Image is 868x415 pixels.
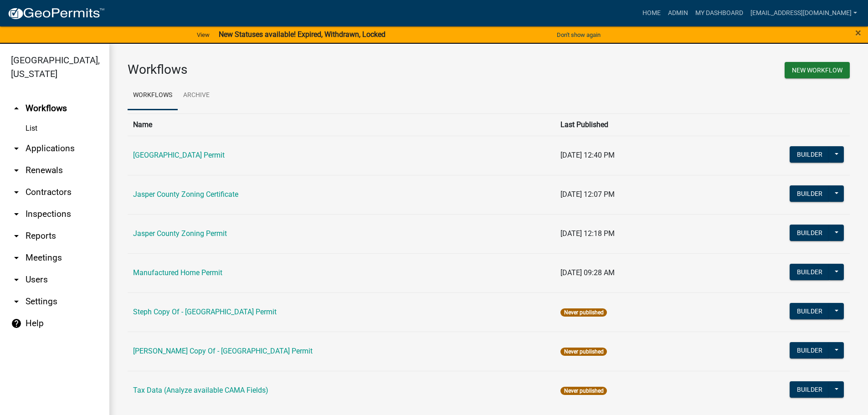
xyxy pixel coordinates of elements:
button: Builder [790,342,830,359]
span: [DATE] 12:18 PM [560,229,615,238]
a: Home [639,5,664,22]
th: Last Published [555,113,701,136]
button: Builder [790,381,830,398]
a: Steph Copy Of - [GEOGRAPHIC_DATA] Permit [133,307,277,316]
th: Name [128,113,555,136]
i: arrow_drop_down [11,209,22,220]
a: My Dashboard [692,5,747,22]
i: arrow_drop_down [11,252,22,263]
a: Jasper County Zoning Permit [133,229,227,238]
button: Builder [790,146,830,163]
button: Builder [790,303,830,319]
span: Never published [560,308,606,317]
a: [PERSON_NAME] Copy Of - [GEOGRAPHIC_DATA] Permit [133,347,313,355]
i: arrow_drop_up [11,103,22,114]
h3: Workflows [128,62,482,77]
i: arrow_drop_down [11,187,22,198]
a: [EMAIL_ADDRESS][DOMAIN_NAME] [747,5,861,22]
button: Builder [790,225,830,241]
button: New Workflow [785,62,850,78]
button: Don't show again [553,27,604,42]
i: help [11,318,22,329]
a: Workflows [128,81,178,110]
span: [DATE] 12:40 PM [560,151,615,159]
span: [DATE] 12:07 PM [560,190,615,199]
strong: New Statuses available! Expired, Withdrawn, Locked [219,30,385,39]
i: arrow_drop_down [11,143,22,154]
span: Never published [560,348,606,356]
a: Tax Data (Analyze available CAMA Fields) [133,386,268,395]
span: Never published [560,387,606,395]
a: Manufactured Home Permit [133,268,222,277]
i: arrow_drop_down [11,274,22,285]
span: × [855,26,861,39]
button: Builder [790,185,830,202]
a: Archive [178,81,215,110]
a: Admin [664,5,692,22]
a: Jasper County Zoning Certificate [133,190,238,199]
i: arrow_drop_down [11,231,22,241]
a: View [193,27,213,42]
button: Builder [790,264,830,280]
span: [DATE] 09:28 AM [560,268,615,277]
i: arrow_drop_down [11,165,22,176]
i: arrow_drop_down [11,296,22,307]
button: Close [855,27,861,38]
a: [GEOGRAPHIC_DATA] Permit [133,151,225,159]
